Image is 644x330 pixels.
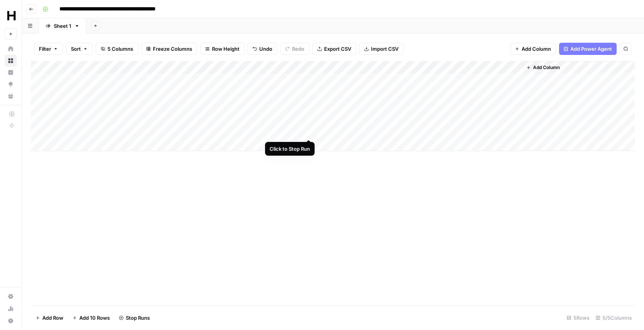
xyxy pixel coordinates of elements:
[5,303,17,315] a: Usage
[42,314,63,322] span: Add Row
[5,315,17,327] button: Help + Support
[247,43,277,55] button: Undo
[79,314,110,322] span: Add 10 Rows
[570,45,612,53] span: Add Power Agent
[5,6,17,25] button: Workspace: HealthJob
[324,45,351,53] span: Export CSV
[280,43,309,55] button: Redo
[270,145,310,153] div: Click to Stop Run
[5,290,17,303] a: Settings
[5,43,17,55] a: Home
[39,45,51,53] span: Filter
[212,45,239,53] span: Row Height
[5,90,17,102] a: Your Data
[34,43,63,55] button: Filter
[259,45,272,53] span: Undo
[564,312,593,324] div: 5 Rows
[31,312,68,324] button: Add Row
[96,43,138,55] button: 5 Columns
[533,64,560,71] span: Add Column
[5,9,18,23] img: HealthJob Logo
[54,22,71,30] div: Sheet 1
[510,43,556,55] button: Add Column
[126,314,150,322] span: Stop Runs
[200,43,244,55] button: Row Height
[5,55,17,67] a: Browse
[66,43,93,55] button: Sort
[71,45,81,53] span: Sort
[114,312,154,324] button: Stop Runs
[312,43,356,55] button: Export CSV
[371,45,398,53] span: Import CSV
[292,45,304,53] span: Redo
[68,312,114,324] button: Add 10 Rows
[522,45,551,53] span: Add Column
[108,45,133,53] span: 5 Columns
[5,66,17,79] a: Insights
[593,312,635,324] div: 5/5 Columns
[359,43,403,55] button: Import CSV
[153,45,192,53] span: Freeze Columns
[141,43,197,55] button: Freeze Columns
[523,63,563,72] button: Add Column
[559,43,617,55] button: Add Power Agent
[39,18,86,34] a: Sheet 1
[5,78,17,90] a: Opportunities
